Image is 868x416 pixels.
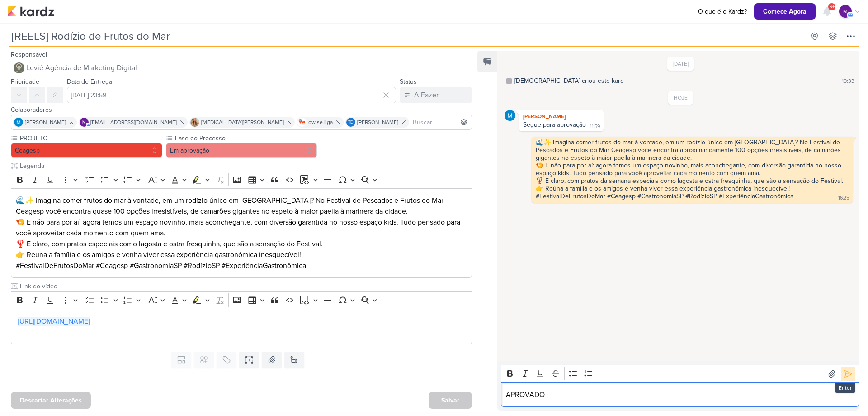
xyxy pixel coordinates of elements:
[536,177,849,185] div: 🦞 E claro, com pratos da semana especiais como lagosta e ostra fresquinha, que são a sensação do ...
[835,383,855,393] div: Enter
[505,110,515,121] img: MARIANA MIRANDA
[506,389,854,400] p: APROVADO
[830,3,835,10] span: 9+
[174,134,317,143] label: Fase do Processo
[16,217,467,239] p: 🍤 E não para por aí: agora temos um espaço novinho, mais aconchegante, com diversão garantida no ...
[82,120,86,125] p: m
[501,382,859,407] div: Editor editing area: main
[411,117,470,128] input: Buscar
[11,309,472,344] div: Editor editing area: main
[348,120,354,125] p: Td
[16,239,467,249] p: 🦞 E claro, com pratos especiais como lagosta e ostra fresquinha, que são a sensação do Festival.
[25,118,66,126] span: [PERSON_NAME]
[694,7,750,16] a: O que é o Kardz?
[16,249,467,260] p: 👉 Reúna a família e os amigos e venha viver essa experiência gastronômica inesquecível!
[308,118,333,126] span: ow se liga
[346,118,355,127] div: Thais de carvalho
[67,87,396,103] input: Select a date
[11,188,472,278] div: Editor editing area: main
[11,60,472,76] button: Leviê Agência de Marketing Digital
[11,78,39,86] label: Prioridade
[357,118,398,126] span: [PERSON_NAME]
[7,6,54,17] img: kardz.app
[536,185,849,192] div: 👉 Reúna a família e os amigos e venha viver essa experiência gastronômica inesquecível!
[400,87,472,103] button: A Fazer
[80,118,89,127] div: mlegnaioli@gmail.com
[536,139,849,162] div: 🌊✨ Imagina comer frutos do mar à vontade, em um rodízio único em [GEOGRAPHIC_DATA]? No Festival d...
[11,171,472,188] div: Editor toolbar
[414,90,439,100] div: A Fazer
[16,260,467,271] p: #FestivalDeFrutosDoMar #Ceagesp #GastronomiaSP #RodízioSP #ExperiênciaGastronômica
[190,118,199,127] img: Yasmin Yumi
[166,143,317,158] button: Em aprovação
[590,123,600,130] div: 11:59
[11,105,472,115] div: Colaboradores
[839,5,852,18] div: mlegnaioli@gmail.com
[14,62,24,73] img: Leviê Agência de Marketing Digital
[297,118,307,127] img: ow se liga
[536,192,793,200] div: #FestivalDeFrutosDoMar #Ceagesp #GastronomiaSP #RodízioSP #ExperiênciaGastronômica
[18,161,472,171] input: Texto sem título
[843,7,848,15] p: m
[11,143,162,158] button: Ceagesp
[523,121,586,129] div: Segue para aprovação
[67,78,112,86] label: Data de Entrega
[26,62,137,73] span: Leviê Agência de Marketing Digital
[514,76,624,86] div: [DEMOGRAPHIC_DATA] criou este kard
[536,162,849,177] div: 🍤 E não para por aí: agora temos um espaço novinho, mais aconchegante, com diversão garantida no ...
[838,195,849,202] div: 16:25
[9,28,805,44] input: Kard Sem Título
[754,3,816,20] button: Comece Agora
[501,365,859,383] div: Editor toolbar
[400,78,417,86] label: Status
[90,118,177,126] span: [EMAIL_ADDRESS][DOMAIN_NAME]
[14,118,23,127] img: MARIANA MIRANDA
[16,195,467,217] p: 🌊✨ Imagina comer frutos do mar à vontade, em um rodízio único em [GEOGRAPHIC_DATA]? No Festival d...
[842,77,854,85] div: 10:33
[18,282,472,291] input: Texto sem título
[521,112,602,121] div: [PERSON_NAME]
[11,51,47,58] label: Responsável
[11,291,472,309] div: Editor toolbar
[201,118,284,126] span: [MEDICAL_DATA][PERSON_NAME]
[19,134,162,143] label: PROJETO
[18,317,90,326] a: [URL][DOMAIN_NAME]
